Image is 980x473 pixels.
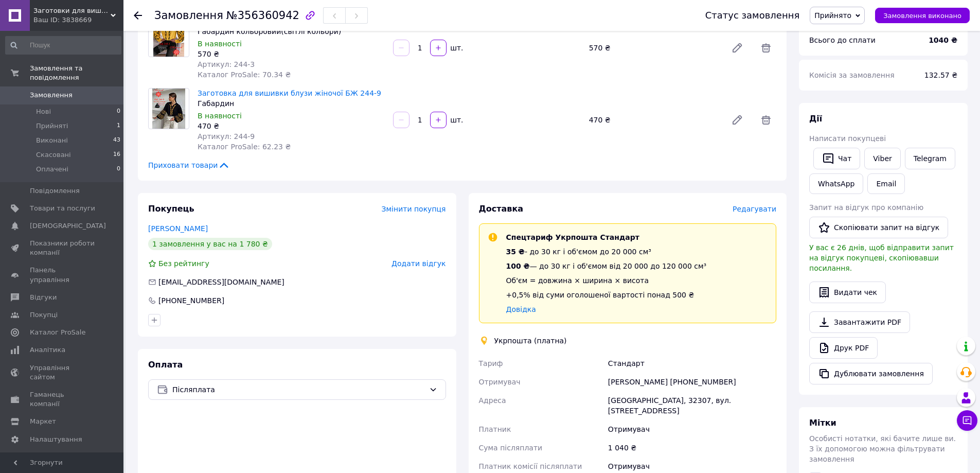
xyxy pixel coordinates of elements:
span: Сума післяплати [479,444,543,452]
div: +0,5% від суми оголошеної вартості понад 500 ₴ [506,290,707,300]
span: Всього до сплати [809,36,876,44]
span: Видалити [756,110,776,130]
a: Telegram [905,148,955,169]
span: Маркет [30,417,56,426]
span: Без рейтингу [158,259,209,268]
span: Замовлення [30,91,73,100]
span: Тариф [479,359,503,367]
span: 0 [117,107,120,116]
div: Габардин кольоровий(світлі кольори) [198,26,385,37]
span: 1 [117,121,120,131]
span: Аналітика [30,345,65,355]
span: Доставка [479,204,524,214]
button: Видати чек [809,282,886,303]
span: Налаштування [30,435,82,444]
span: Платник комісії післяплати [479,462,582,470]
a: [PERSON_NAME] [148,224,208,233]
span: 35 ₴ [506,248,525,256]
span: 100 ₴ [506,262,530,270]
span: Запит на відгук про компанію [809,203,923,212]
div: Статус замовлення [705,10,800,21]
div: — до 30 кг і об'ємом від 20 000 до 120 000 см³ [506,261,707,271]
div: Ваш ID: 3838669 [33,15,123,25]
span: Оплачені [36,165,68,174]
span: Написати покупцеві [809,134,886,143]
span: Змінити покупця [382,205,446,213]
span: У вас є 26 днів, щоб відправити запит на відгук покупцеві, скопіювавши посилання. [809,243,954,272]
span: Каталог ProSale: 70.34 ₴ [198,71,291,79]
button: Замовлення виконано [875,8,970,23]
div: Габардин [198,98,385,109]
a: Редагувати [727,38,747,58]
a: Viber [864,148,900,169]
span: Прийнято [814,11,851,20]
div: шт. [448,43,464,53]
span: Артикул: 244-9 [198,132,255,141]
button: Дублювати замовлення [809,363,933,384]
span: Відгуки [30,293,57,302]
button: Чат з покупцем [957,410,977,431]
span: Управління сайтом [30,363,95,382]
span: Платник [479,425,511,433]
div: Об'єм = довжина × ширина × висота [506,275,707,286]
button: Email [867,173,905,194]
span: Редагувати [733,205,776,213]
a: Заготовка для вишивки блузи жіночої БЖ 244-9 [198,89,381,97]
span: Прийняті [36,121,68,131]
a: Редагувати [727,110,747,130]
span: Товари та послуги [30,204,95,213]
button: Скопіювати запит на відгук [809,217,948,238]
span: Особисті нотатки, які бачите лише ви. З їх допомогою можна фільтрувати замовлення [809,434,956,463]
div: [GEOGRAPHIC_DATA], 32307, вул. [STREET_ADDRESS] [606,391,778,420]
div: шт. [448,115,464,125]
b: 1040 ₴ [929,36,957,44]
span: №356360942 [226,9,299,22]
span: В наявності [198,40,242,48]
span: 132.57 ₴ [924,71,957,79]
img: Заготовка для вишивки блузи жіночої БЖ 244-3 [153,16,184,57]
a: Довідка [506,305,536,313]
div: 570 ₴ [585,41,723,55]
span: Дії [809,114,822,124]
span: Оплата [148,360,183,370]
span: Замовлення та повідомлення [30,64,123,82]
span: Гаманець компанії [30,390,95,409]
div: 1 замовлення у вас на 1 780 ₴ [148,238,272,250]
span: Нові [36,107,51,116]
div: 570 ₴ [198,49,385,59]
span: Адреса [479,396,506,405]
span: Заготовки для вишивки Світанок тм [33,6,111,15]
div: Укрпошта (платна) [492,336,569,346]
span: Комісія за замовлення [809,71,895,79]
span: В наявності [198,112,242,120]
div: 470 ₴ [198,121,385,131]
span: Повідомлення [30,186,80,196]
div: 1 040 ₴ [606,439,778,457]
span: Видалити [756,38,776,58]
input: Пошук [5,36,121,55]
a: Завантажити PDF [809,311,910,333]
span: Спецтариф Укрпошта Стандарт [506,233,639,241]
a: WhatsApp [809,173,863,194]
div: - до 30 кг і об'ємом до 20 000 см³ [506,247,707,257]
span: Післяплата [172,384,425,395]
span: Отримувач [479,378,521,386]
span: Показники роботи компанії [30,239,95,257]
span: Виконані [36,136,68,145]
span: Панель управління [30,266,95,284]
span: Каталог ProSale: 62.23 ₴ [198,143,291,151]
span: Додати відгук [391,259,446,268]
div: Повернутися назад [134,10,142,21]
img: Заготовка для вишивки блузи жіночої БЖ 244-9 [152,89,185,129]
span: Покупець [148,204,194,214]
span: Артикул: 244-3 [198,60,255,68]
div: 470 ₴ [585,113,723,127]
span: 0 [117,165,120,174]
span: Замовлення [154,9,223,22]
button: Чат [813,148,860,169]
span: Покупці [30,310,58,320]
span: [DEMOGRAPHIC_DATA] [30,221,106,231]
a: Друк PDF [809,337,878,359]
span: Замовлення виконано [883,12,961,20]
div: Отримувач [606,420,778,439]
